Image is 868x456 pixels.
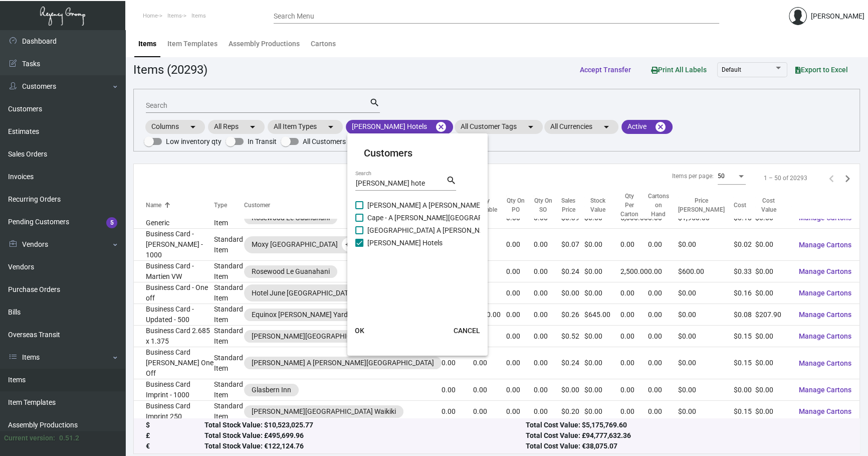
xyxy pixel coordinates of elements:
mat-card-title: Customers [363,145,472,161]
span: CANCEL [453,327,480,335]
span: Cape - A [PERSON_NAME][GEOGRAPHIC_DATA] [367,212,516,224]
span: [PERSON_NAME] A [PERSON_NAME][GEOGRAPHIC_DATA] [367,199,550,211]
span: [GEOGRAPHIC_DATA] A [PERSON_NAME][GEOGRAPHIC_DATA] [367,224,564,236]
mat-icon: search [446,175,456,187]
span: OK [355,327,364,335]
div: 0.51.2 [59,433,79,443]
span: [PERSON_NAME] Hotels [367,237,443,249]
button: CANCEL [445,322,488,340]
button: OK [343,322,375,340]
div: Current version: [4,433,55,443]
